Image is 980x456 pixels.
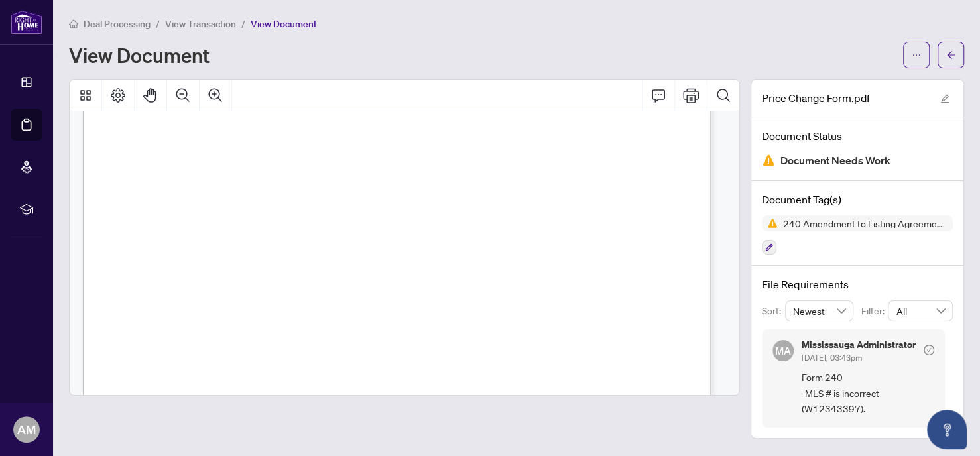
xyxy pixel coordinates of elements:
img: logo [11,10,42,34]
span: View Transaction [165,18,236,30]
span: AM [17,420,36,439]
h4: Document Tag(s) [762,192,953,207]
span: home [69,19,78,28]
li: / [156,16,160,31]
span: Form 240 -MLS # is incorrect (W12343397). [802,370,934,416]
li: / [241,16,245,31]
span: 240 Amendment to Listing Agreement - Authority to Offer for Sale Price Change/Extension/Amendment(s) [778,219,953,228]
span: ellipsis [912,50,921,60]
span: MA [775,343,791,359]
span: Price Change Form.pdf [762,90,870,106]
h5: Mississauga Administrator [802,340,916,349]
p: Sort: [762,304,785,318]
h1: View Document [69,44,210,66]
h4: Document Status [762,128,953,144]
span: check-circle [924,345,934,355]
span: Document Needs Work [780,152,890,170]
span: edit [940,94,949,103]
span: [DATE], 03:43pm [802,353,862,363]
p: Filter: [861,304,888,318]
span: Deal Processing [84,18,151,30]
h4: File Requirements [762,276,953,292]
span: View Document [251,18,317,30]
button: Open asap [927,410,967,449]
img: Document Status [762,154,775,167]
span: Newest [793,301,846,321]
img: Status Icon [762,215,778,231]
span: arrow-left [946,50,955,60]
span: All [896,301,945,321]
